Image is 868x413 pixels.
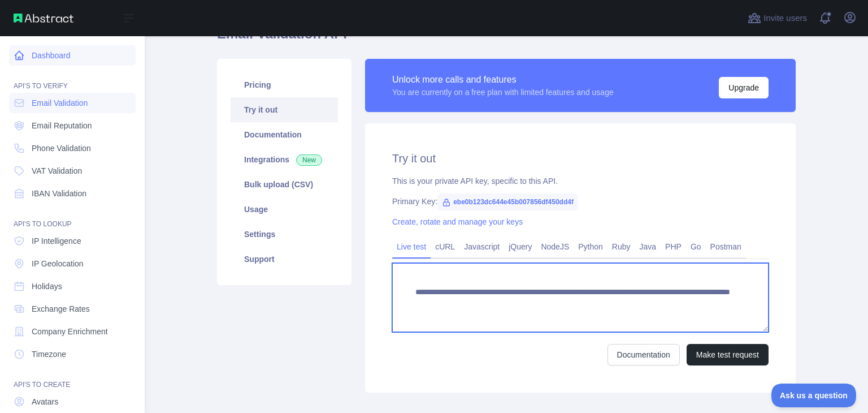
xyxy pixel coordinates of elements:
[231,222,338,247] a: Settings
[9,138,136,158] a: Phone Validation
[231,97,338,122] a: Try it out
[231,197,338,222] a: Usage
[231,247,338,272] a: Support
[32,235,81,247] span: IP Intelligence
[607,344,680,365] a: Documentation
[574,238,607,256] a: Python
[9,93,136,113] a: Email Validation
[9,392,136,412] a: Avatars
[706,238,746,256] a: Postman
[14,14,73,23] img: Abstract API
[9,68,136,91] div: API'S TO VERIFY
[607,238,635,256] a: Ruby
[9,344,136,364] a: Timezone
[9,45,136,66] a: Dashboard
[32,97,88,109] span: Email Validation
[504,238,536,256] a: jQuery
[392,87,614,98] div: You are currently on a free plan with limited features and usage
[9,367,136,389] div: API'S TO CREATE
[536,238,574,256] a: NodeJS
[9,206,136,229] div: API'S TO LOOKUP
[459,238,504,256] a: Javascript
[745,9,809,27] button: Invite users
[392,175,769,187] div: This is your private API key, specific to this API.
[437,193,578,210] span: ebe0b123dc644e45b007856df450dd4f
[231,72,338,97] a: Pricing
[635,238,661,256] a: Java
[392,150,769,166] h2: Try it out
[9,299,136,319] a: Exchange Rates
[431,238,459,256] a: cURL
[231,172,338,197] a: Bulk upload (CSV)
[32,165,82,177] span: VAT Validation
[32,120,92,131] span: Email Reputation
[9,161,136,181] a: VAT Validation
[9,115,136,136] a: Email Reputation
[231,122,338,147] a: Documentation
[392,73,614,87] div: Unlock more calls and features
[9,321,136,342] a: Company Enrichment
[661,238,686,256] a: PHP
[32,349,66,360] span: Timezone
[392,196,769,207] div: Primary Key:
[32,326,108,337] span: Company Enrichment
[687,344,769,365] button: Make test request
[32,303,90,315] span: Exchange Rates
[32,396,58,407] span: Avatars
[392,217,523,226] a: Create, rotate and manage your keys
[9,253,136,274] a: IP Geolocation
[32,188,86,199] span: IBAN Validation
[9,231,136,251] a: IP Intelligence
[296,154,322,166] span: New
[719,77,769,98] button: Upgrade
[763,12,807,25] span: Invite users
[231,147,338,172] a: Integrations New
[217,25,796,52] h1: Email Validation API
[32,143,91,154] span: Phone Validation
[392,238,431,256] a: Live test
[9,183,136,204] a: IBAN Validation
[686,238,706,256] a: Go
[9,276,136,296] a: Holidays
[771,384,857,407] iframe: Toggle Customer Support
[32,281,62,292] span: Holidays
[32,258,84,269] span: IP Geolocation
